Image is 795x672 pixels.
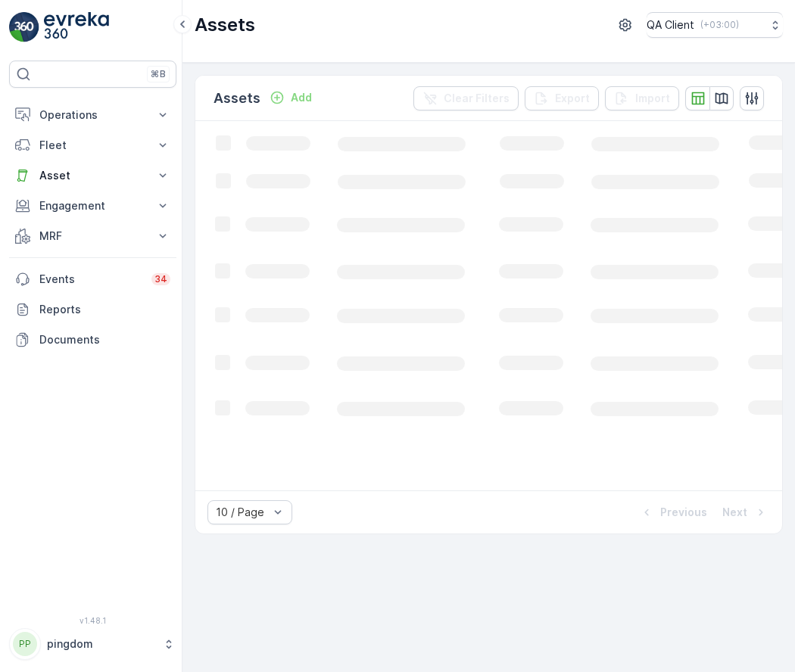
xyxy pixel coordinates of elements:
[9,221,176,251] button: MRF
[647,17,694,33] p: QA Client
[605,86,679,110] button: Import
[195,13,255,37] p: Assets
[525,86,599,110] button: Export
[39,138,146,153] p: Fleet
[154,273,167,285] p: 34
[413,86,519,110] button: Clear Filters
[635,91,670,106] p: Import
[9,616,176,625] span: v 1.48.1
[9,294,176,325] a: Reports
[9,160,176,191] button: Asset
[9,130,176,160] button: Fleet
[721,503,770,521] button: Next
[722,505,747,520] p: Next
[13,632,37,656] div: PP
[47,636,155,652] p: pingdom
[9,12,39,42] img: logo
[9,264,176,294] a: Events34
[39,229,146,244] p: MRF
[39,332,170,347] p: Documents
[39,198,146,213] p: Engagement
[39,272,142,287] p: Events
[263,89,318,107] button: Add
[39,107,146,123] p: Operations
[638,503,709,521] button: Previous
[9,628,176,660] button: PPpingdom
[9,100,176,130] button: Operations
[39,168,146,183] p: Asset
[9,325,176,355] a: Documents
[39,302,170,317] p: Reports
[444,91,510,106] p: Clear Filters
[700,19,739,31] p: ( +03:00 )
[9,191,176,221] button: Engagement
[151,68,166,80] p: ⌘B
[647,12,783,38] button: QA Client(+03:00)
[660,505,707,520] p: Previous
[291,90,312,105] p: Add
[214,88,260,109] p: Assets
[555,91,590,106] p: Export
[44,12,109,42] img: logo_light-DOdMpM7g.png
